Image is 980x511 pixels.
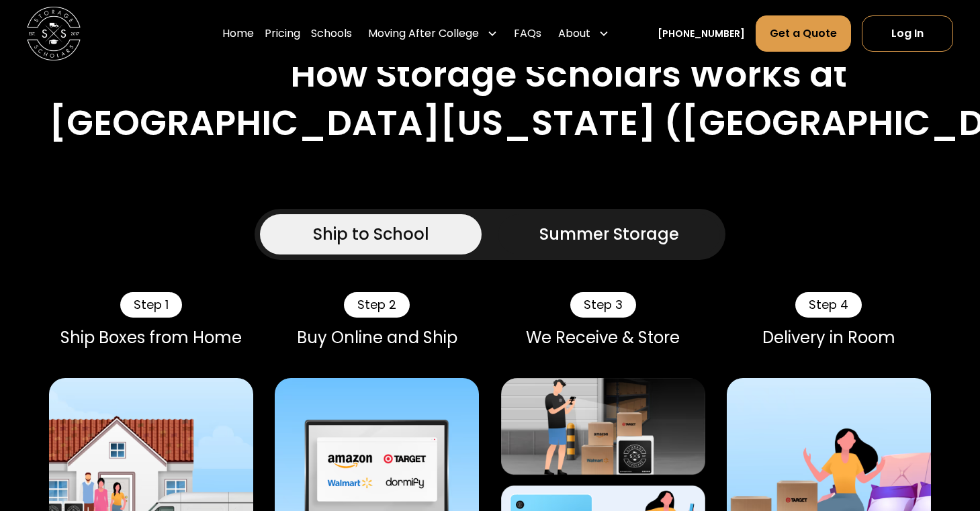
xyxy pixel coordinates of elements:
[368,26,479,42] div: Moving After College
[363,15,503,52] div: Moving After College
[275,328,479,348] div: Buy Online and Ship
[558,26,590,42] div: About
[313,222,429,246] div: Ship to School
[553,15,615,52] div: About
[795,292,862,318] div: Step 4
[120,292,182,318] div: Step 1
[658,27,745,41] a: [PHONE_NUMBER]
[49,328,253,348] div: Ship Boxes from Home
[756,15,851,52] a: Get a Quote
[265,15,300,52] a: Pricing
[344,292,410,318] div: Step 2
[27,7,81,60] img: Storage Scholars main logo
[570,292,636,318] div: Step 3
[290,54,847,95] h2: How Storage Scholars Works at
[514,15,541,52] a: FAQs
[501,328,705,348] div: We Receive & Store
[311,15,352,52] a: Schools
[539,222,679,246] div: Summer Storage
[222,15,254,52] a: Home
[727,328,931,348] div: Delivery in Room
[862,15,953,52] a: Log In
